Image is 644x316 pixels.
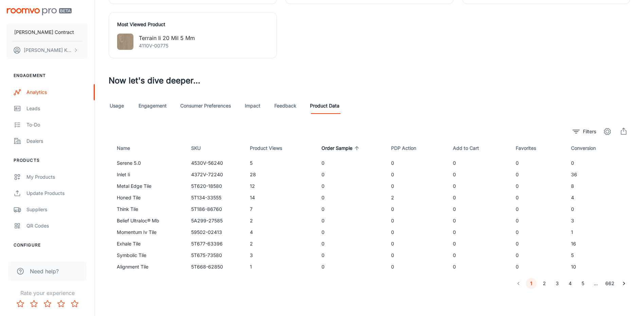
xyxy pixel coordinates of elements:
[244,261,316,273] td: 1
[510,215,565,226] td: 0
[244,226,316,238] td: 4
[512,278,630,289] nav: pagination navigation
[109,261,186,273] td: Alignment Tile
[516,144,545,152] span: Favorites
[447,226,511,238] td: 0
[590,280,601,287] div: …
[109,203,186,215] td: Think Tile
[447,215,511,226] td: 0
[186,157,244,169] td: 4530V-56240
[321,144,361,152] span: Order Sample
[566,180,630,192] td: 8
[510,203,565,215] td: 0
[244,192,316,203] td: 14
[117,144,139,152] span: Name
[566,169,630,180] td: 36
[109,98,125,114] a: Usage
[447,261,511,273] td: 0
[447,203,511,215] td: 0
[186,180,244,192] td: 5T620-18580
[447,238,511,250] td: 0
[186,215,244,226] td: 5A299-27585
[510,157,565,169] td: 0
[244,98,261,114] a: Impact
[619,278,629,289] button: Go to next page
[571,144,605,152] span: Conversion
[244,157,316,169] td: 5
[386,169,447,180] td: 0
[316,180,386,192] td: 0
[566,215,630,226] td: 3
[41,297,54,311] button: Rate 3 star
[453,144,488,152] span: Add to Cart
[7,41,88,59] button: [PERSON_NAME] Kagwisa
[386,157,447,169] td: 0
[565,278,575,289] button: Go to page 4
[109,215,186,226] td: Belief Ultraloc® Mb
[27,297,41,311] button: Rate 2 star
[26,206,88,213] div: Suppliers
[244,203,316,215] td: 7
[180,98,231,114] a: Consumer Preferences
[109,192,186,203] td: Honed Tile
[109,226,186,238] td: Momentum Iv Tile
[510,261,565,273] td: 0
[566,238,630,250] td: 16
[386,215,447,226] td: 0
[316,226,386,238] td: 0
[510,180,565,192] td: 0
[186,226,244,238] td: 59502-02413
[244,238,316,250] td: 2
[26,105,88,112] div: Leads
[186,238,244,250] td: 5T677-63396
[139,34,195,42] p: Terrain Ii 20 Mil 5 Mm
[566,250,630,261] td: 5
[186,192,244,203] td: 5T134-33555
[186,169,244,180] td: 4372V-72240
[7,23,88,41] button: [PERSON_NAME] Contract
[617,125,630,138] span: Export CSV
[109,169,186,180] td: Inlet Ii
[5,289,89,297] p: Rate your experience
[386,238,447,250] td: 0
[510,169,565,180] td: 0
[447,192,511,203] td: 0
[186,203,244,215] td: 5T186-86760
[391,144,425,152] span: PDP Action
[526,278,537,289] button: page 1
[447,180,511,192] td: 0
[26,173,88,181] div: My Products
[244,250,316,261] td: 3
[30,267,59,275] span: Need help?
[566,203,630,215] td: 0
[316,215,386,226] td: 0
[117,21,269,28] h4: Most Viewed Product
[139,42,195,50] p: 4110V-00775
[510,226,565,238] td: 0
[583,128,596,135] p: Filters
[7,8,72,15] img: Roomvo PRO Beta
[316,238,386,250] td: 0
[316,169,386,180] td: 0
[250,144,291,152] span: Product Views
[274,98,296,114] a: Feedback
[310,98,339,114] a: Product Data
[566,192,630,203] td: 4
[26,121,88,129] div: To-do
[24,46,72,54] p: [PERSON_NAME] Kagwisa
[54,297,68,311] button: Rate 4 star
[26,190,88,197] div: Update Products
[186,261,244,273] td: 5T668-62850
[109,180,186,192] td: Metal Edge Tile
[316,192,386,203] td: 0
[566,261,630,273] td: 10
[552,278,563,289] button: Go to page 3
[386,180,447,192] td: 0
[577,278,588,289] button: Go to page 5
[617,125,630,138] button: export
[510,192,565,203] td: 0
[109,250,186,261] td: Symbolic Tile
[386,226,447,238] td: 0
[386,203,447,215] td: 0
[191,144,209,152] span: SKU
